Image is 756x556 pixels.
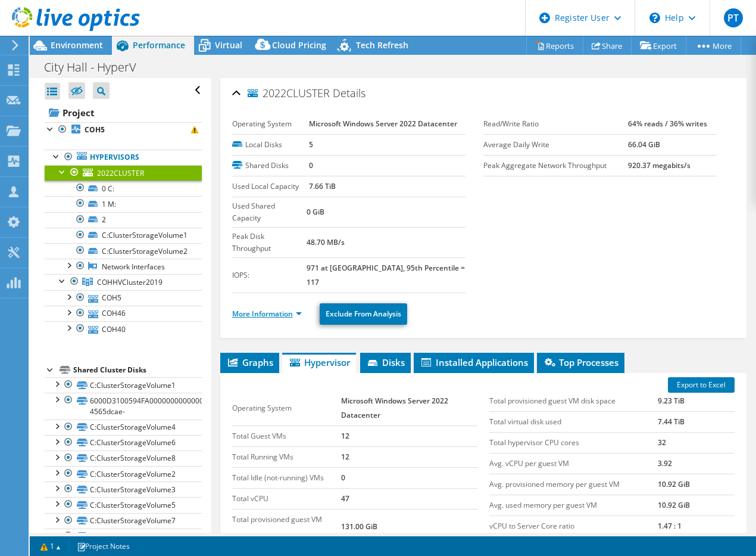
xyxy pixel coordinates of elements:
td: Microsoft Windows Server 2022 Datacenter [341,391,477,426]
td: Avg. provisioned memory per guest VM [489,474,658,495]
td: vCPU to Server Core ratio [489,515,658,536]
td: 9.23 TiB [658,391,735,412]
a: COH40 [45,321,202,337]
b: 971 at [GEOGRAPHIC_DATA], 95th Percentile = 117 [307,263,465,287]
b: 5 [309,139,313,150]
b: 64% reads / 36% writes [628,119,707,129]
td: Avg. vCPU per guest VM [489,453,658,474]
span: Disks [366,356,405,368]
label: Operating System [232,118,309,130]
span: Top Processes [543,356,618,368]
label: Local Disks [232,139,309,151]
a: C:ClusterStorageVolume9 [45,529,202,544]
a: C:ClusterStorageVolume3 [45,482,202,497]
a: C:ClusterStorageVolume1 [45,377,202,393]
a: COH46 [45,306,202,321]
b: 66.04 GiB [628,139,660,150]
a: 6000D3100594FA000000000000000006-4565dcae- [45,393,202,419]
a: 1 M: [45,196,202,212]
td: Total virtual disk used [489,411,658,432]
span: 2022CLUSTER [97,168,144,178]
span: Tech Refresh [356,39,408,51]
td: 7.44 TiB [658,411,735,432]
a: Reports [526,36,583,55]
label: Read/Write Ratio [483,118,628,130]
td: 32 [658,432,735,453]
svg: \n [649,13,660,23]
label: Peak Disk Throughput [232,231,307,254]
a: Export [631,36,686,55]
td: 3.92 [658,453,735,474]
a: Project [45,103,202,122]
td: Operating System [232,391,341,426]
b: 48.70 MB/s [307,237,345,247]
a: Exclude From Analysis [320,303,407,325]
a: C:ClusterStorageVolume7 [45,513,202,529]
td: 10.92 GiB [658,474,735,495]
label: Peak Aggregate Network Throughput [483,160,628,172]
td: Total provisioned guest VM memory [232,509,341,544]
td: 0 [341,467,477,488]
b: Microsoft Windows Server 2022 Datacenter [309,119,457,129]
td: 131.00 GiB [341,509,477,544]
span: Hypervisor [288,356,350,368]
a: C:ClusterStorageVolume4 [45,420,202,435]
b: 7.66 TiB [309,181,336,191]
b: COH5 [85,125,105,135]
a: Network Interfaces [45,259,202,274]
td: 47 [341,488,477,509]
a: COH5 [45,290,202,306]
a: Project Notes [68,539,138,554]
a: 2022CLUSTER [45,165,202,181]
span: Graphs [226,356,273,368]
a: COH5 [45,122,202,138]
div: Shared Cluster Disks [73,363,202,377]
a: C:ClusterStorageVolume8 [45,451,202,466]
span: Environment [51,39,103,51]
a: More Information [232,309,302,319]
span: Virtual [215,39,242,51]
span: Details [333,86,365,100]
a: C:ClusterStorageVolume5 [45,497,202,512]
a: C:ClusterStorageVolume1 [45,228,202,243]
td: Total Guest VMs [232,425,341,446]
span: PT [724,8,743,27]
h1: City Hall - HyperV [39,61,155,74]
td: Total hypervisor CPU cores [489,432,658,453]
b: 0 GiB [307,207,324,217]
span: Installed Applications [420,356,528,368]
td: Total provisioned guest VM disk space [489,391,658,412]
td: 10.92 GiB [658,495,735,515]
label: Shared Disks [232,160,309,172]
a: 0 C: [45,181,202,196]
a: C:ClusterStorageVolume2 [45,466,202,482]
label: Average Daily Write [483,139,628,151]
td: Total Running VMs [232,446,341,467]
a: More [686,36,741,55]
a: 1 [32,539,69,554]
span: Performance [133,39,185,51]
a: COHHVCluster2019 [45,274,202,290]
a: Hypervisors [45,150,202,165]
label: Used Local Capacity [232,181,309,192]
td: Avg. used memory per guest VM [489,495,658,515]
a: C:ClusterStorageVolume6 [45,435,202,451]
label: Used Shared Capacity [232,200,307,224]
td: Total Idle (not-running) VMs [232,467,341,488]
td: 12 [341,446,477,467]
a: Export to Excel [668,377,735,393]
span: COHHVCluster2019 [97,277,163,287]
span: Cloud Pricing [272,39,326,51]
b: 0 [309,160,313,170]
a: Share [583,36,632,55]
td: 12 [341,425,477,446]
td: 1.47 : 1 [658,515,735,536]
a: C:ClusterStorageVolume2 [45,243,202,259]
label: IOPS: [232,269,307,281]
span: 2022CLUSTER [248,88,330,100]
td: Total vCPU [232,488,341,509]
b: 920.37 megabits/s [628,160,691,170]
a: 2 [45,212,202,228]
